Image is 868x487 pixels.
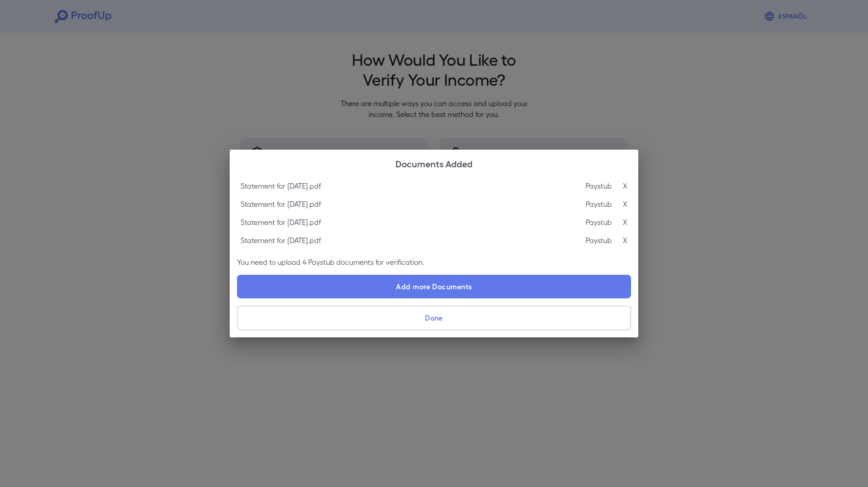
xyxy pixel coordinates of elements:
[586,180,612,191] p: Paystub
[241,199,321,209] p: Statement for [DATE].pdf
[241,217,321,228] p: Statement for [DATE].pdf
[237,275,631,298] label: Add more Documents
[586,199,612,209] p: Paystub
[230,150,638,177] h2: Documents Added
[586,235,612,246] p: Paystub
[623,235,627,246] p: X
[623,180,627,191] p: X
[623,217,627,228] p: X
[241,180,321,191] p: Statement for [DATE].pdf
[237,306,631,330] button: Done
[241,235,321,246] p: Statement for [DATE].pdf
[237,257,631,268] p: You need to upload 4 Paystub documents for verification.
[586,217,612,228] p: Paystub
[623,199,627,209] p: X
